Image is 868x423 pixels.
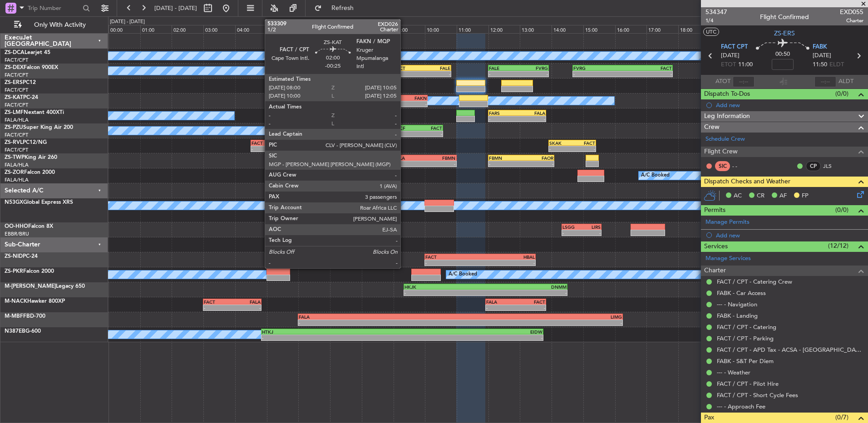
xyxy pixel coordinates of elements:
span: OO-HHO [5,224,28,229]
div: A/C Booked [449,268,477,281]
div: FAOR [521,155,553,161]
span: Leg Information [704,111,750,122]
a: OO-HHOFalcon 8X [5,224,53,229]
a: FACT/CPT [5,102,28,108]
div: LIRS [582,224,601,230]
a: M-NACKHawker 800XP [5,299,65,304]
span: FP [802,192,809,201]
div: [DATE] - [DATE] [110,18,145,26]
div: - [232,305,260,310]
span: ZS-DCA [5,50,25,55]
span: Charter [840,17,863,25]
div: FALE [422,65,450,71]
div: - [402,335,542,340]
div: 13:00 [520,25,552,33]
span: ELDT [829,60,844,69]
div: - [252,146,273,152]
div: - [518,71,548,77]
div: 00:00 [108,25,140,33]
span: (0/0) [835,205,848,215]
input: --:-- [733,76,755,87]
div: - [394,161,425,167]
a: ZS-DCALearjet 45 [5,50,50,55]
div: 14:00 [552,25,583,33]
a: Schedule Crew [705,135,745,144]
div: A/C Booked [641,169,670,182]
div: LSGG [562,224,582,230]
div: - [460,320,622,325]
a: ZS-LMFNextant 400XTi [5,110,64,115]
div: 05:00 [267,25,299,33]
div: FALA [486,299,516,305]
button: Only With Activity [10,18,99,32]
div: - [573,71,623,77]
div: SIC [715,161,730,171]
div: - [394,131,418,137]
div: A/C Booked [372,49,400,63]
div: 12:00 [488,25,520,33]
div: HKJK [404,284,485,290]
a: ZS-ZORFalcon 2000 [5,170,55,175]
div: SKAK [549,140,572,146]
div: - [404,290,485,295]
span: Dispatch Checks and Weather [704,177,790,187]
button: UTC [703,28,719,36]
span: ATOT [715,77,730,86]
a: FALA/HLA [5,162,29,168]
div: 01:00 [140,25,172,33]
div: FARS [489,110,517,116]
div: - [422,71,450,77]
a: ZS-PKRFalcon 2000 [5,269,54,274]
div: FACT [516,299,545,305]
div: SKAK [273,140,295,146]
span: 534347 [705,7,727,17]
div: FAKN [395,95,427,101]
a: ZS-KATPC-24 [5,95,38,100]
span: AC [734,192,742,201]
a: M-MBFFBD-700 [5,314,45,319]
span: ZS-ERS [5,80,23,85]
span: N387EB [5,329,25,334]
div: - [489,71,518,77]
span: ZS-LMF [5,110,24,115]
span: ZS-DEX [5,65,24,70]
a: ZS-NIDPC-24 [5,254,38,259]
a: FALA/HLA [5,117,29,123]
span: (0/7) [835,413,848,422]
span: ETOT [721,60,736,69]
div: FACT [622,65,672,71]
a: FACT / CPT - APD Tax - ACSA - [GEOGRAPHIC_DATA] International FACT / CPT [717,346,863,354]
div: - - [732,162,753,170]
a: FACT/CPT [5,87,28,93]
div: - [299,320,460,325]
div: FACF [394,125,418,131]
div: 02:00 [172,25,203,33]
div: 18:00 [678,25,710,33]
div: - [480,260,535,266]
div: - [489,116,517,122]
a: FACT/CPT [5,132,28,138]
span: Crew [704,122,720,133]
span: ZS-ERS [774,29,795,38]
div: - [562,230,582,236]
a: ZS-PZUSuper King Air 200 [5,125,73,130]
a: ZS-DEXFalcon 900EX [5,65,58,70]
div: FACT [252,140,273,146]
div: - [425,260,480,266]
span: Permits [704,205,725,216]
div: Add new [716,231,863,239]
a: ZS-RVLPC12/NG [5,140,47,145]
span: Pax [704,413,714,423]
span: Refresh [324,5,362,11]
div: FVRG [518,65,548,71]
a: FACT / CPT - Parking [717,334,774,342]
div: - [521,161,553,167]
span: [DATE] - [DATE] [154,4,197,12]
span: AF [779,192,787,201]
a: FABK - Car Access [717,289,766,297]
span: 11:50 [813,60,827,69]
a: FACT/CPT [5,147,28,153]
div: 10:00 [425,25,457,33]
div: - [262,335,402,340]
div: HTKJ [262,329,402,334]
